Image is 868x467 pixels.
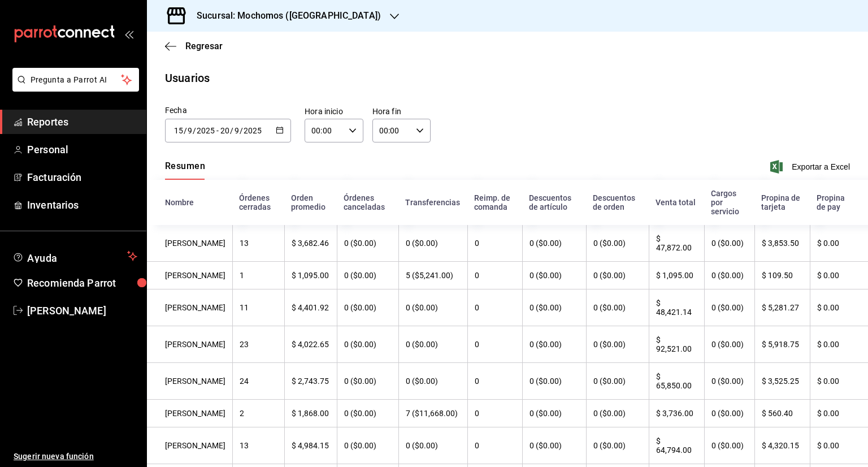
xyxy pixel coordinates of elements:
th: $ 0.00 [810,289,868,326]
th: $ 4,022.65 [284,326,337,363]
th: $ 560.40 [754,400,810,427]
th: $ 0.00 [810,427,868,464]
th: 24 [232,363,284,400]
span: Regresar [185,41,223,51]
span: / [193,126,196,135]
th: 0 ($0.00) [398,326,467,363]
th: 23 [232,326,284,363]
th: $ 3,525.25 [754,363,810,400]
div: navigation tabs [165,161,205,180]
th: 0 ($0.00) [522,289,586,326]
th: 0 ($0.00) [704,225,754,262]
th: $ 92,521.00 [649,326,704,363]
th: $ 1,095.00 [649,262,704,289]
th: 13 [232,427,284,464]
th: $ 5,918.75 [754,326,810,363]
th: $ 3,853.50 [754,225,810,262]
th: 0 ($0.00) [704,326,754,363]
th: Cargos por servicio [704,180,754,225]
th: 2 [232,400,284,427]
span: Sugerir nueva función [14,451,137,462]
th: 0 [467,326,522,363]
th: $ 3,682.46 [284,225,337,262]
th: $ 4,401.92 [284,289,337,326]
th: $ 1,868.00 [284,400,337,427]
span: Facturación [27,170,137,185]
th: 0 ($0.00) [337,326,398,363]
th: Órdenes cerradas [232,180,284,225]
th: 0 ($0.00) [398,289,467,326]
th: [PERSON_NAME] [147,326,232,363]
th: [PERSON_NAME] [147,289,232,326]
th: $ 0.00 [810,262,868,289]
th: $ 0.00 [810,363,868,400]
th: 0 [467,262,522,289]
th: $ 65,850.00 [649,363,704,400]
th: 0 ($0.00) [337,400,398,427]
th: Descuentos de orden [586,180,649,225]
span: / [184,126,187,135]
th: 0 ($0.00) [704,363,754,400]
button: open_drawer_menu [124,29,133,38]
th: 0 ($0.00) [586,262,649,289]
span: Recomienda Parrot [27,275,137,291]
th: Venta total [649,180,704,225]
th: 0 ($0.00) [586,225,649,262]
th: 1 [232,262,284,289]
th: 0 ($0.00) [337,262,398,289]
th: $ 48,421.14 [649,289,704,326]
th: 5 ($5,241.00) [398,262,467,289]
th: $ 64,794.00 [649,427,704,464]
span: Personal [27,142,137,157]
th: 0 ($0.00) [398,225,467,262]
div: Usuarios [165,70,210,87]
span: / [230,126,233,135]
th: 0 ($0.00) [337,427,398,464]
th: 0 ($0.00) [522,326,586,363]
span: Ayuda [27,249,123,263]
th: 0 ($0.00) [522,400,586,427]
th: 0 ($0.00) [586,363,649,400]
input: Year [243,126,262,135]
th: [PERSON_NAME] [147,400,232,427]
th: $ 5,281.27 [754,289,810,326]
input: Year [196,126,215,135]
button: Resumen [165,161,205,180]
h3: Sucursal: Mochomos ([GEOGRAPHIC_DATA]) [188,9,381,23]
th: 0 ($0.00) [522,262,586,289]
th: [PERSON_NAME] [147,225,232,262]
div: Fecha [165,105,291,116]
a: Pregunta a Parrot AI [8,82,139,94]
th: [PERSON_NAME] [147,363,232,400]
input: Month [187,126,193,135]
input: Day [220,126,230,135]
th: 7 ($11,668.00) [398,400,467,427]
th: $ 109.50 [754,262,810,289]
input: Day [173,126,184,135]
button: Regresar [165,41,223,51]
button: Pregunta a Parrot AI [12,68,139,92]
th: 0 ($0.00) [337,289,398,326]
th: Reimp. de comanda [467,180,522,225]
th: 0 [467,225,522,262]
th: 0 ($0.00) [586,289,649,326]
span: - [216,126,219,135]
th: 0 ($0.00) [704,427,754,464]
th: Órdenes canceladas [337,180,398,225]
th: 0 ($0.00) [586,427,649,464]
th: 13 [232,225,284,262]
span: [PERSON_NAME] [27,303,137,318]
th: 0 ($0.00) [522,225,586,262]
input: Month [234,126,240,135]
th: $ 3,736.00 [649,400,704,427]
th: 0 ($0.00) [398,427,467,464]
span: / [240,126,243,135]
th: 0 [467,400,522,427]
th: 0 ($0.00) [704,262,754,289]
th: 0 ($0.00) [704,400,754,427]
th: [PERSON_NAME] [147,427,232,464]
th: $ 2,743.75 [284,363,337,400]
th: 0 [467,427,522,464]
span: Exportar a Excel [772,160,850,174]
th: Nombre [147,180,232,225]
